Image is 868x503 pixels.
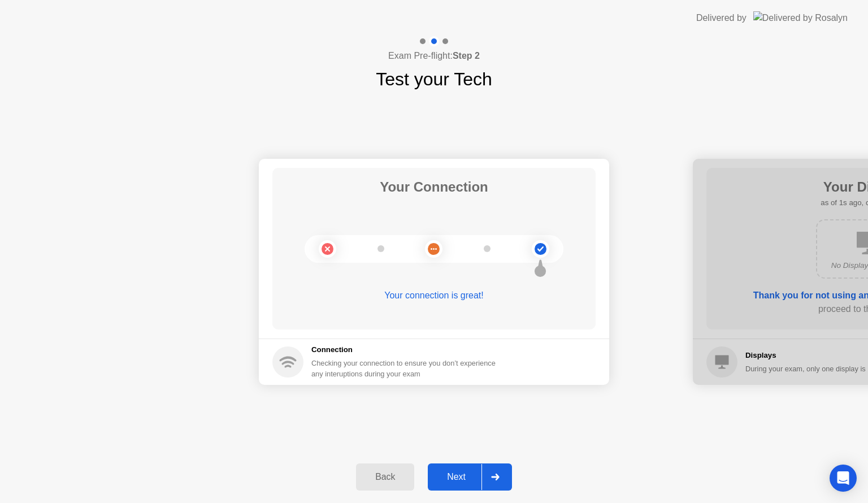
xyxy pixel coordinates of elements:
[753,11,848,24] img: Delivered by Rosalyn
[311,344,502,355] h5: Connection
[830,465,857,492] div: Open Intercom Messenger
[376,66,492,93] h1: Test your Tech
[359,472,411,482] div: Back
[388,49,480,63] h4: Exam Pre-flight:
[431,472,481,482] div: Next
[311,358,502,379] div: Checking your connection to ensure you don’t experience any interuptions during your exam
[356,463,414,491] button: Back
[453,51,480,60] b: Step 2
[380,177,488,197] h1: Your Connection
[272,289,596,302] div: Your connection is great!
[696,11,747,25] div: Delivered by
[428,463,512,491] button: Next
